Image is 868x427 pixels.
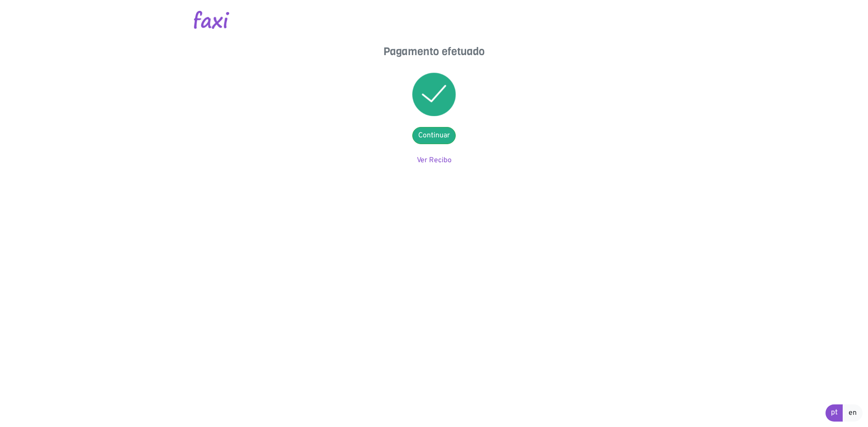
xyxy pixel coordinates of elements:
[412,127,456,144] a: Continuar
[826,404,843,422] a: pt
[843,404,863,422] a: en
[344,45,524,58] h4: Pagamento efetuado
[417,156,452,165] a: Ver Recibo
[412,73,456,116] img: success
